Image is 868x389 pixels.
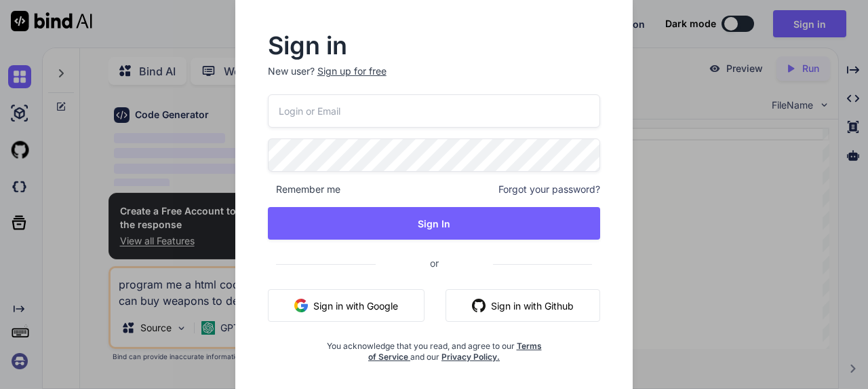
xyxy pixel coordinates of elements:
input: Login or Email [268,94,601,128]
button: Sign in with Github [446,289,600,322]
a: Privacy Policy. [441,352,500,362]
a: Terms of Service [368,341,542,362]
span: Remember me [268,183,340,196]
div: You acknowledge that you read, and agree to our and our [323,333,545,363]
button: Sign In [268,207,601,240]
img: github [472,299,486,312]
span: Forgot your password? [498,183,600,196]
div: Sign up for free [317,64,387,78]
button: Sign in with Google [268,289,425,322]
p: New user? [268,64,601,94]
span: or [376,246,493,280]
h2: Sign in [268,35,601,56]
img: google [294,299,308,312]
